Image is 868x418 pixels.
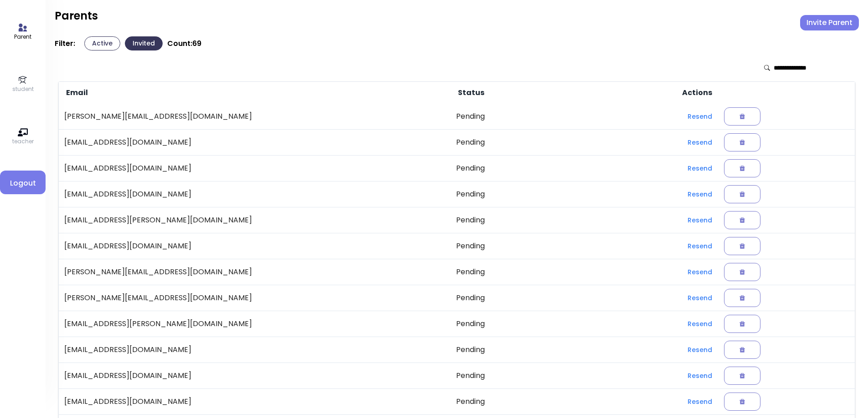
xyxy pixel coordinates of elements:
[14,23,31,41] a: Parent
[680,393,719,410] button: Resend
[456,87,484,98] span: Status
[451,388,675,414] td: Pending
[451,207,675,233] td: Pending
[800,15,859,30] button: Invite Parent
[59,104,451,129] td: [PERSON_NAME][EMAIL_ADDRESS][DOMAIN_NAME]
[7,178,38,189] span: Logout
[451,337,675,363] td: Pending
[59,337,451,363] td: [EMAIL_ADDRESS][DOMAIN_NAME]
[84,36,120,50] button: Active
[12,127,34,146] a: teacher
[59,233,451,259] td: [EMAIL_ADDRESS][DOMAIN_NAME]
[680,108,719,125] button: Resend
[451,285,675,311] td: Pending
[680,134,719,151] button: Resend
[59,129,451,155] td: [EMAIL_ADDRESS][DOMAIN_NAME]
[680,316,719,332] button: Resend
[14,33,31,41] p: Parent
[59,155,451,181] td: [EMAIL_ADDRESS][DOMAIN_NAME]
[680,368,719,384] button: Resend
[64,87,88,98] span: Email
[680,186,719,202] button: Resend
[451,363,675,388] td: Pending
[59,388,451,414] td: [EMAIL_ADDRESS][DOMAIN_NAME]
[167,39,201,48] p: Count: 69
[12,75,34,93] a: student
[680,264,719,280] button: Resend
[12,85,34,93] p: student
[680,238,719,254] button: Resend
[59,311,451,337] td: [EMAIL_ADDRESS][PERSON_NAME][DOMAIN_NAME]
[59,207,451,233] td: [EMAIL_ADDRESS][PERSON_NAME][DOMAIN_NAME]
[59,285,451,311] td: [PERSON_NAME][EMAIL_ADDRESS][DOMAIN_NAME]
[451,311,675,337] td: Pending
[59,259,451,285] td: [PERSON_NAME][EMAIL_ADDRESS][DOMAIN_NAME]
[680,212,719,228] button: Resend
[680,160,719,176] button: Resend
[55,39,75,48] p: Filter:
[451,129,675,155] td: Pending
[12,137,34,146] p: teacher
[451,181,675,207] td: Pending
[451,259,675,285] td: Pending
[451,104,675,129] td: Pending
[59,363,451,388] td: [EMAIL_ADDRESS][DOMAIN_NAME]
[680,290,719,306] button: Resend
[59,181,451,207] td: [EMAIL_ADDRESS][DOMAIN_NAME]
[55,9,98,23] h2: Parents
[680,87,712,98] span: Actions
[680,342,719,358] button: Resend
[125,36,163,50] button: Invited
[451,155,675,181] td: Pending
[451,233,675,259] td: Pending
